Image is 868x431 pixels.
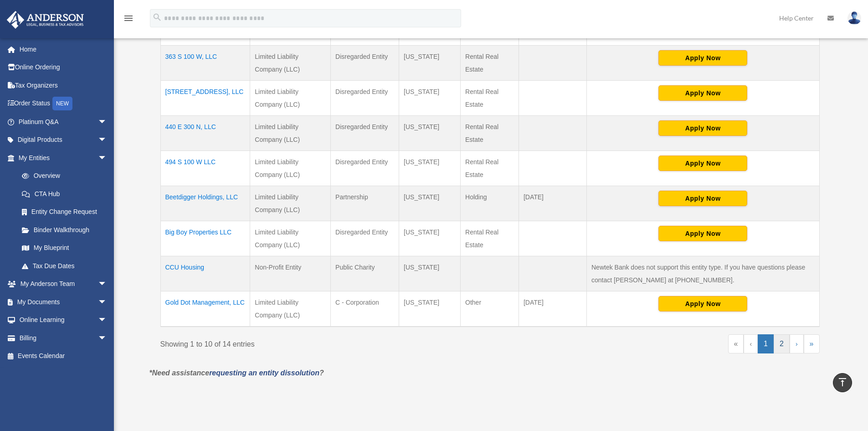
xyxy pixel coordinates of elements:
[728,334,744,353] a: First
[250,186,331,221] td: Limited Liability Company (LLC)
[149,369,324,377] em: *Need assistance ?
[6,40,121,58] a: Home
[658,296,747,312] button: Apply Now
[658,156,747,171] button: Apply Now
[160,46,250,81] td: 363 S 100 W, LLC
[331,116,399,151] td: Disregarded Entity
[98,311,116,330] span: arrow_drop_down
[250,46,331,81] td: Limited Liability Company (LLC)
[399,81,461,116] td: [US_STATE]
[519,291,586,327] td: [DATE]
[209,369,319,377] a: requesting an entity dissolution
[399,46,461,81] td: [US_STATE]
[6,76,121,94] a: Tax Organizers
[6,293,121,311] a: My Documentsarrow_drop_down
[6,347,121,365] a: Events Calendar
[160,81,250,116] td: [STREET_ADDRESS], LLC
[461,151,519,186] td: Rental Real Estate
[152,12,162,22] i: search
[399,151,461,186] td: [US_STATE]
[160,116,250,151] td: 440 E 300 N, LLC
[804,334,820,353] a: Last
[160,291,250,327] td: Gold Dot Management, LLC
[6,113,121,131] a: Platinum Q&Aarrow_drop_down
[331,186,399,221] td: Partnership
[123,13,134,24] i: menu
[331,46,399,81] td: Disregarded Entity
[6,131,121,149] a: Digital Productsarrow_drop_down
[250,291,331,327] td: Limited Liability Company (LLC)
[160,151,250,186] td: 494 S 100 W LLC
[461,186,519,221] td: Holding
[13,203,116,221] a: Entity Change Request
[98,329,116,348] span: arrow_drop_down
[123,16,134,24] a: menu
[13,239,116,257] a: My Blueprint
[13,257,116,275] a: Tax Due Dates
[250,151,331,186] td: Limited Liability Company (LLC)
[399,291,461,327] td: [US_STATE]
[519,186,586,221] td: [DATE]
[6,311,121,329] a: Online Learningarrow_drop_down
[98,113,116,131] span: arrow_drop_down
[461,116,519,151] td: Rental Real Estate
[461,291,519,327] td: Other
[13,185,116,203] a: CTA Hub
[658,85,747,101] button: Apply Now
[331,221,399,256] td: Disregarded Entity
[461,46,519,81] td: Rental Real Estate
[658,50,747,66] button: Apply Now
[744,334,758,353] a: Previous
[399,221,461,256] td: [US_STATE]
[847,11,861,25] img: User Pic
[6,275,121,293] a: My Anderson Teamarrow_drop_down
[160,256,250,291] td: CCU Housing
[6,94,121,113] a: Order StatusNEW
[658,120,747,136] button: Apply Now
[13,221,116,239] a: Binder Walkthrough
[658,226,747,241] button: Apply Now
[52,97,72,110] div: NEW
[6,149,116,167] a: My Entitiesarrow_drop_down
[98,293,116,312] span: arrow_drop_down
[833,373,852,392] a: vertical_align_top
[250,221,331,256] td: Limited Liability Company (LLC)
[98,275,116,294] span: arrow_drop_down
[250,81,331,116] td: Limited Liability Company (LLC)
[331,256,399,291] td: Public Charity
[790,334,804,353] a: Next
[331,291,399,327] td: C - Corporation
[4,11,87,29] img: Anderson Advisors Platinum Portal
[399,116,461,151] td: [US_STATE]
[461,81,519,116] td: Rental Real Estate
[6,58,121,77] a: Online Ordering
[331,151,399,186] td: Disregarded Entity
[587,256,820,291] td: Newtek Bank does not support this entity type. If you have questions please contact [PERSON_NAME]...
[461,221,519,256] td: Rental Real Estate
[837,377,848,388] i: vertical_align_top
[160,334,483,351] div: Showing 1 to 10 of 14 entries
[399,256,461,291] td: [US_STATE]
[13,167,112,185] a: Overview
[250,116,331,151] td: Limited Liability Company (LLC)
[758,334,774,353] a: 1
[250,256,331,291] td: Non-Profit Entity
[6,329,121,347] a: Billingarrow_drop_down
[98,131,116,150] span: arrow_drop_down
[98,149,116,167] span: arrow_drop_down
[658,191,747,206] button: Apply Now
[160,221,250,256] td: Big Boy Properties LLC
[399,186,461,221] td: [US_STATE]
[331,81,399,116] td: Disregarded Entity
[160,186,250,221] td: Beetdigger Holdings, LLC
[774,334,790,353] a: 2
